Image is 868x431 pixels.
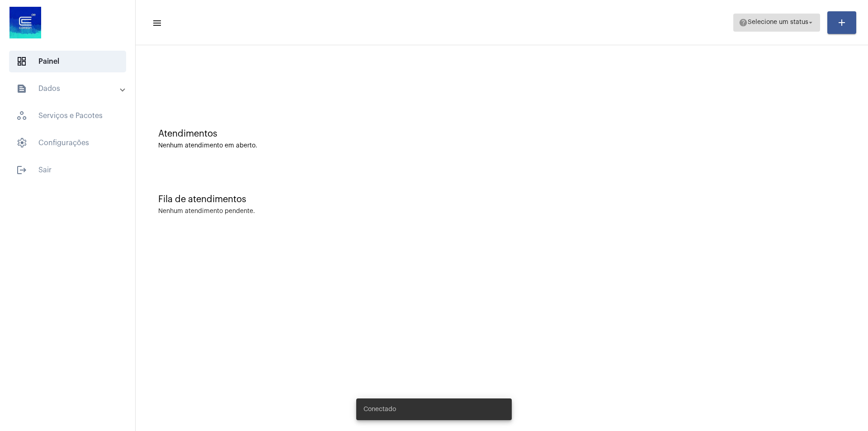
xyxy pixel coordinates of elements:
div: Nenhum atendimento em aberto. [158,142,845,149]
mat-icon: arrow_drop_down [807,19,815,27]
mat-icon: sidenav icon [16,165,27,175]
div: Nenhum atendimento pendente. [158,208,255,215]
span: sidenav icon [16,110,27,121]
mat-icon: add [836,17,847,28]
span: sidenav icon [16,56,27,67]
mat-panel-title: Dados [16,83,121,94]
div: Fila de atendimentos [158,194,845,204]
div: Atendimentos [158,129,845,139]
mat-icon: help [739,18,748,27]
span: Painel [9,51,126,72]
span: Configurações [9,132,126,154]
span: sidenav icon [16,137,27,148]
img: d4669ae0-8c07-2337-4f67-34b0df7f5ae4.jpeg [7,5,43,41]
span: Sair [9,159,126,181]
span: Serviços e Pacotes [9,105,126,127]
button: Selecione um status [733,14,820,32]
mat-expansion-panel-header: sidenav iconDados [5,78,135,99]
span: Selecione um status [748,19,808,26]
mat-icon: sidenav icon [16,83,27,94]
span: Conectado [363,405,396,414]
mat-icon: sidenav icon [152,18,161,28]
